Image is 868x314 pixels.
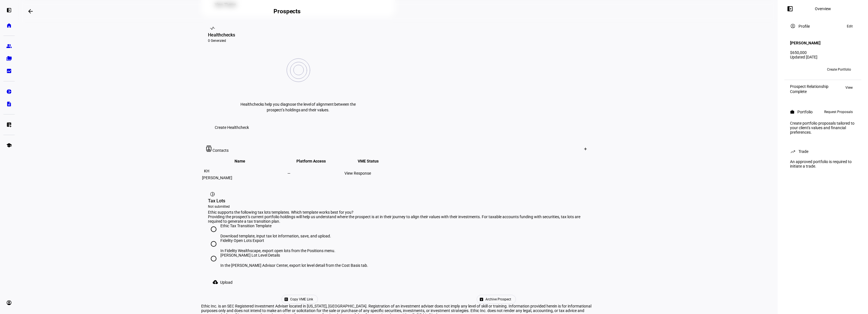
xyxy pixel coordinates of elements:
button: Edit [844,23,856,30]
span: Request Proposals [824,109,853,115]
div: An approved portfolio is required to initiate a trade. [787,157,859,171]
eth-panel-overview-card-header: Trade [790,148,856,155]
a: group [3,40,15,52]
eth-mat-symbol: home [6,23,12,28]
div: Updated [DATE] [790,55,856,59]
div: Ethic Tax Transition Template [220,224,331,228]
mat-icon: contacts [206,146,212,152]
div: $650,000 [790,50,856,55]
p: Healthchecks help you diagnose the level of alignment between the prospect’s holdings and their v... [239,101,357,113]
div: Create portfolio proposals tailored to your client's values and financial preferences. [787,119,859,137]
span: Copy VME Link [290,295,313,304]
span: Contacts [212,148,229,153]
span: VME Status [358,159,387,163]
eth-mat-symbol: pie_chart [6,89,12,94]
span: Edit [847,23,853,30]
eth-mat-symbol: account_circle [6,300,12,306]
span: Name [235,159,254,163]
div: 0 Generated [208,38,388,43]
mat-icon: archive [479,297,484,302]
eth-mat-symbol: school [6,142,12,148]
button: Create Healthcheck [208,122,256,133]
a: description [3,98,15,110]
div: Complete [790,89,828,94]
mat-icon: arrow_backwards [27,8,34,15]
div: Portfolio [797,110,813,114]
div: Prospect Relationship [790,84,828,89]
span: Create Portfolio [827,65,851,74]
eth-mat-symbol: description [6,101,12,107]
div: Providing the prospect’s current portfolio holdings will help us understand where the prospect is... [208,215,588,224]
eth-mat-symbol: group [6,43,12,49]
div: In Fidelity Wealthscape, export open lots from the Positions menu. [220,248,335,253]
button: View [843,84,856,91]
button: Create Portfolio [823,65,856,74]
div: Profile [798,24,810,29]
eth-mat-symbol: folder_copy [6,56,12,61]
div: [PERSON_NAME] Lot Level Details [220,253,368,257]
div: Tax Lots [208,198,588,204]
td: — [287,164,344,182]
div: In the [PERSON_NAME] Advisor Center, export lot level detail from the Cost Basis tab. [220,263,368,268]
eth-mat-symbol: list_alt_add [6,122,12,127]
a: bid_landscape [3,65,15,77]
span: Archive Prospect [485,295,511,304]
span: Platform Access [296,159,334,163]
mat-icon: trending_up [790,149,796,154]
span: TB [793,68,797,72]
span: View [845,84,853,91]
mat-icon: ballot [284,297,288,302]
a: home [3,20,15,31]
div: Not submitted [208,204,588,209]
a: folder_copy [3,53,15,64]
a: pie_chart [3,86,15,97]
button: Request Proposals [821,109,856,115]
mat-icon: account_circle [790,23,796,29]
mat-icon: work [790,110,795,114]
div: Overview [815,7,831,11]
mat-icon: left_panel_open [787,5,793,12]
div: Fidelity Open Lots Export [220,238,335,243]
eth-panel-overview-card-header: Profile [790,23,856,30]
button: Copy VME Link [281,295,318,304]
div: [PERSON_NAME] [202,176,286,180]
div: View Response [344,171,400,176]
button: Archive Prospect [477,295,516,304]
eth-mat-symbol: left_panel_open [6,7,12,13]
eth-panel-overview-card-header: Portfolio [790,109,856,115]
div: Ethic supports the following tax lots templates. Which template works best for you? [208,210,588,215]
span: Create Healthcheck [215,122,249,133]
div: Trade [798,149,808,154]
div: Healthchecks [208,32,388,38]
mat-icon: vital_signs [210,25,215,31]
h4: [PERSON_NAME] [790,41,821,45]
eth-mat-symbol: bid_landscape [6,68,12,74]
mat-icon: pie_chart [210,191,215,197]
h2: Prospects [274,8,301,15]
div: KH [202,166,211,176]
div: Download template, input tax lot information, save, and upload. [220,234,331,238]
